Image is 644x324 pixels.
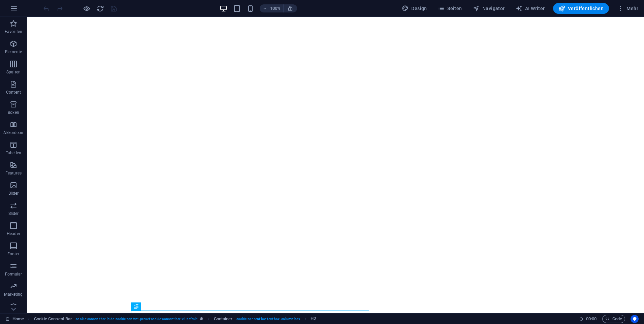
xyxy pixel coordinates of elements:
[8,191,19,196] p: Bilder
[516,5,545,12] span: AI Writer
[270,4,281,12] h6: 100%
[7,251,20,257] p: Footer
[435,3,465,14] button: Seiten
[8,110,19,115] p: Boxen
[8,211,19,216] p: Slider
[470,3,508,14] button: Navigator
[5,49,22,55] p: Elemente
[260,4,284,12] button: 100%
[617,5,638,12] span: Mehr
[586,315,597,323] span: 00 00
[579,315,597,323] h6: Session-Zeit
[83,4,91,12] button: Klicke hier, um den Vorschau-Modus zu verlassen
[631,315,639,323] button: Usercentrics
[553,3,609,14] button: Veröffentlichen
[34,315,316,323] nav: breadcrumb
[5,315,24,323] a: Klick, um Auswahl aufzuheben. Doppelklick öffnet Seitenverwaltung
[438,5,462,12] span: Seiten
[5,29,22,34] p: Favoriten
[214,315,233,323] span: Klick zum Auswählen. Doppelklick zum Bearbeiten
[513,3,548,14] button: AI Writer
[5,170,22,176] p: Features
[235,315,300,323] span: . cookie-consent-bar-text-box .column-box
[96,4,104,12] button: reload
[6,150,21,156] p: Tabellen
[614,3,641,14] button: Mehr
[605,315,622,323] span: Code
[591,316,592,321] span: :
[311,315,316,323] span: Klick zum Auswählen. Doppelklick zum Bearbeiten
[473,5,505,12] span: Navigator
[96,5,104,12] i: Seite neu laden
[3,130,23,135] p: Akkordeon
[399,3,430,14] button: Design
[200,317,203,321] i: Dieses Element ist ein anpassbares Preset
[6,90,21,95] p: Content
[6,69,21,75] p: Spalten
[7,231,20,236] p: Header
[602,315,625,323] button: Code
[287,5,293,11] i: Bei Größenänderung Zoomstufe automatisch an das gewählte Gerät anpassen.
[4,292,23,297] p: Marketing
[75,315,197,323] span: . cookie-consent-bar .hide-cookie-content .preset-cookie-consent-bar-v3-default
[558,5,604,12] span: Veröffentlichen
[402,5,427,12] span: Design
[5,271,22,277] p: Formular
[34,315,72,323] span: Klick zum Auswählen. Doppelklick zum Bearbeiten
